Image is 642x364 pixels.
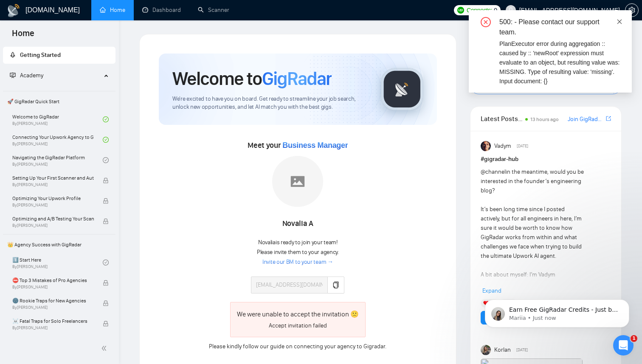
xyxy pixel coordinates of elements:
span: By [PERSON_NAME] [12,223,94,228]
iframe: Intercom notifications message [472,282,642,341]
span: By [PERSON_NAME] [12,325,94,330]
span: lock [103,321,109,327]
a: Join GigRadar Slack Community [568,115,604,124]
span: By [PERSON_NAME] [12,305,94,310]
span: check-circle [103,157,109,163]
span: Connects: [467,6,492,15]
span: double-left [101,344,110,353]
span: Home [5,27,41,45]
span: close [617,19,622,25]
h1: Welcome to [172,67,332,90]
span: GigRadar [262,67,332,90]
p: Message from Mariia, sent Just now [37,33,146,40]
img: gigradar-logo.png [381,68,423,110]
a: dashboardDashboard [142,6,181,14]
span: ⛔ Top 3 Mistakes of Pro Agencies [12,276,94,285]
span: Optimizing and A/B Testing Your Scanner for Better Results [12,214,94,223]
a: Welcome to GigRadarBy[PERSON_NAME] [12,110,103,129]
a: setting [625,7,639,14]
span: Vadym [494,141,511,151]
span: @channel [481,168,506,175]
span: Korlan [494,345,511,355]
span: 1 [631,335,637,342]
span: check-circle [103,137,109,143]
span: setting [625,7,638,14]
span: Setting Up Your First Scanner and Auto-Bidder [12,174,94,182]
a: homeHome [100,6,125,14]
span: user [508,7,514,13]
a: export [606,115,611,123]
span: lock [103,178,109,183]
iframe: Intercom live chat [613,335,634,356]
span: check-circle [103,260,109,265]
span: 0 [494,6,497,15]
span: 👑 Agency Success with GigRadar [4,236,115,253]
span: check-circle [103,116,109,122]
span: Meet your [248,141,348,150]
span: Getting Started [20,51,61,59]
button: setting [625,3,639,17]
div: PlanExecutor error during aggregation :: caused by :: 'newRoot' expression must evaluate to an ob... [499,39,622,86]
span: 🚀 GigRadar Quick Start [4,93,115,110]
div: Accept invitation failed [237,321,359,330]
img: upwork-logo.png [457,7,464,14]
span: lock [103,218,109,224]
span: By [PERSON_NAME] [12,182,94,187]
a: Invite our BM to your team → [262,258,333,266]
div: 500: - Please contact our support team. [499,17,622,37]
a: Navigating the GigRadar PlatformBy[PERSON_NAME] [12,151,103,169]
span: lock [103,198,109,204]
span: [DATE] [517,142,528,150]
span: lock [103,280,109,286]
span: Earn Free GigRadar Credits - Just by Sharing Your Story! 💬 Want more credits for sending proposal... [37,25,146,234]
span: Latest Posts from the GigRadar Community [481,113,523,124]
a: Connecting Your Upwork Agency to GigRadarBy[PERSON_NAME] [12,130,103,149]
span: rocket [10,52,16,58]
span: export [606,115,611,122]
h1: # gigradar-hub [481,155,611,164]
span: By [PERSON_NAME] [12,203,94,208]
img: Vadym [481,141,491,151]
span: [DATE] [516,346,528,354]
span: We're excited to have you on board. Get ready to streamline your job search, unlock new opportuni... [172,95,367,111]
span: Novalia is ready to join your team! [258,239,338,246]
span: lock [103,300,109,306]
a: 1️⃣ Start HereBy[PERSON_NAME] [12,253,103,272]
span: By [PERSON_NAME] [12,285,94,290]
span: close-circle [481,17,491,27]
span: copy [332,282,339,288]
div: We were unable to accept the invitation 🙁 [237,309,359,319]
span: Academy [20,72,43,79]
img: Korlan [481,345,491,355]
span: ☠️ Fatal Traps for Solo Freelancers [12,317,94,325]
span: Academy [10,72,43,79]
button: copy [327,277,344,293]
div: Please kindly follow on connecting your agency to Gigradar. [203,342,393,351]
a: searchScanner [198,6,229,14]
span: Please invite them to your agency. [257,248,339,256]
span: Optimizing Your Upwork Profile [12,194,94,203]
img: placeholder.png [272,156,323,207]
span: 13 hours ago [530,116,559,122]
span: 🌚 Rookie Traps for New Agencies [12,296,94,305]
li: Getting Started [3,47,115,64]
a: our guide [260,343,284,350]
div: Novalia A [251,217,344,231]
span: Business Manager [282,141,348,150]
span: fund-projection-screen [10,72,16,78]
img: logo [7,4,20,17]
